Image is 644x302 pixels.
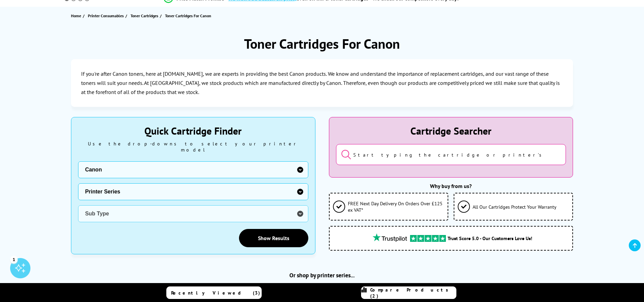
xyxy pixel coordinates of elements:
a: Compare Products (2) [361,286,456,299]
h1: Toner Cartridges For Canon [244,35,400,52]
a: Show Results [239,229,308,247]
span: Trust Score 5.0 - Our Customers Love Us! [448,235,532,241]
div: Why buy from us? [329,183,573,189]
span: Toner Cartridges For Canon [165,13,211,18]
a: Recently Viewed (3) [166,286,262,299]
a: Printer Consumables [88,12,125,19]
img: trustpilot rating [369,233,410,242]
span: Compare Products (2) [370,287,456,299]
span: All Our Cartridges Protect Your Warranty [473,204,556,210]
span: Toner Cartridges [130,12,158,19]
span: Recently Viewed (3) [171,290,260,296]
a: Toner Cartridges [130,12,160,19]
a: Home [71,12,83,19]
span: Printer Consumables [88,12,124,19]
input: Start typing the cartridge or printer's name... [336,144,566,165]
div: 1 [10,256,18,263]
img: trustpilot rating [410,235,446,242]
div: Use the drop-downs to select your printer model [78,141,308,153]
div: Quick Cartridge Finder [78,124,308,137]
span: FREE Next Day Delivery On Orders Over £125 ex VAT* [348,200,444,213]
div: Cartridge Searcher [336,124,566,137]
p: If you're after Canon toners, here at [DOMAIN_NAME], we are experts in providing the best Canon p... [81,69,563,97]
h2: Or shop by printer series... [71,271,573,279]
